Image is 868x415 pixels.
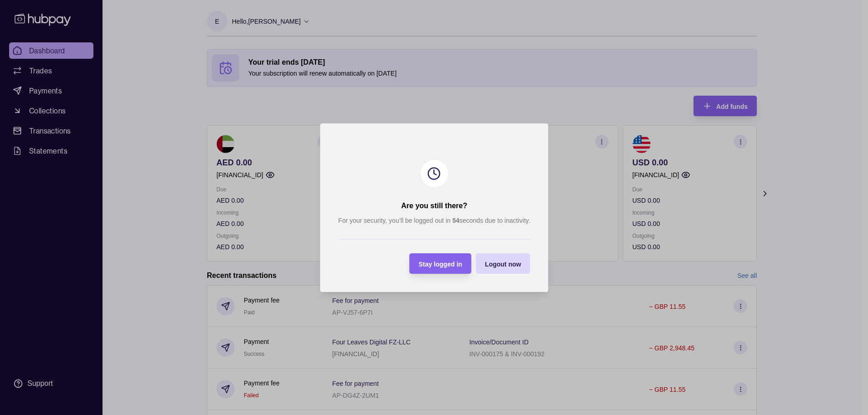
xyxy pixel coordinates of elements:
[338,215,530,225] p: For your security, you’ll be logged out in seconds due to inactivity.
[485,260,521,267] span: Logout now
[418,260,462,267] span: Stay logged in
[476,253,530,274] button: Logout now
[409,253,471,274] button: Stay logged in
[401,201,467,211] h2: Are you still there?
[452,217,459,224] strong: 54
